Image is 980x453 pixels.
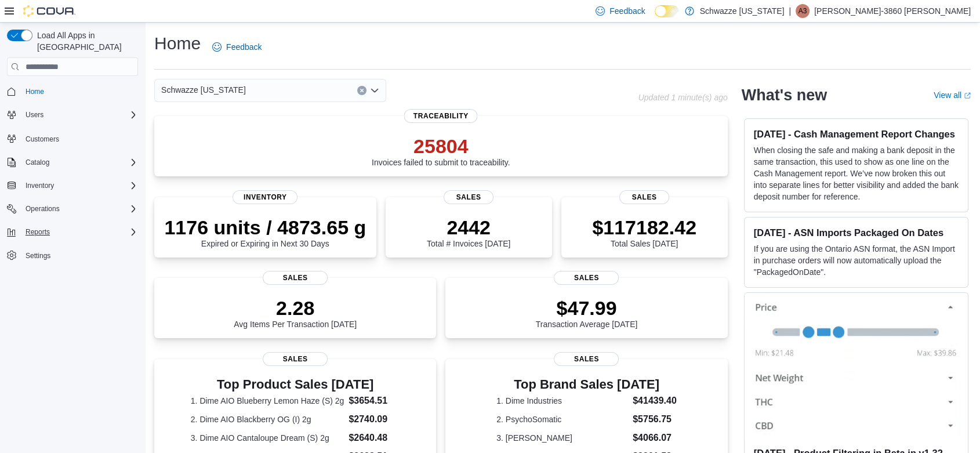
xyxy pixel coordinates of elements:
button: Users [21,108,48,122]
a: Customers [21,132,64,146]
span: Catalog [26,158,49,167]
span: Reports [21,225,138,239]
dt: 1. Dime Industries [496,395,628,407]
button: Operations [2,201,143,217]
span: A3 [798,4,807,18]
dt: 2. PsychoSomatic [496,414,628,425]
span: Sales [554,352,619,366]
span: Settings [26,251,50,260]
span: Reports [26,227,50,237]
button: Reports [2,224,143,240]
button: Operations [21,202,64,216]
dd: $5756.75 [633,412,677,426]
span: Users [21,108,138,122]
button: Clear input [357,86,366,95]
dd: $3654.51 [349,394,400,408]
span: Sales [263,271,328,285]
span: Users [26,110,43,119]
span: Inventory [21,179,138,193]
p: Schwazze [US_STATE] [700,4,785,18]
button: Reports [21,225,55,239]
p: When closing the safe and making a bank deposit in the same transaction, this used to show as one... [754,144,959,202]
h3: Top Product Sales [DATE] [191,378,400,392]
p: $117182.42 [592,216,696,239]
span: Home [21,84,138,99]
span: Operations [26,204,60,213]
svg: External link [964,92,971,99]
dd: $41439.40 [633,394,677,408]
button: Open list of options [370,86,379,95]
div: Invoices failed to submit to traceability. [372,135,510,167]
span: Schwazze [US_STATE] [161,83,246,97]
img: Cova [23,5,75,17]
button: Home [2,83,143,100]
dd: $2740.09 [349,412,400,426]
button: Catalog [2,154,143,171]
span: Sales [444,190,493,204]
p: If you are using the Ontario ASN format, the ASN Import in purchase orders will now automatically... [754,243,959,278]
a: Feedback [208,35,266,59]
button: Inventory [2,177,143,194]
div: Total # Invoices [DATE] [427,216,510,248]
span: Load All Apps in [GEOGRAPHIC_DATA] [32,30,138,53]
div: Total Sales [DATE] [592,216,696,248]
dt: 3. Dime AIO Cantaloupe Dream (S) 2g [191,432,344,444]
button: Inventory [21,179,59,193]
p: [PERSON_NAME]-3860 [PERSON_NAME] [814,4,971,18]
p: 1176 units / 4873.65 g [164,216,366,239]
span: Operations [21,202,138,216]
span: Sales [619,190,669,204]
h3: Top Brand Sales [DATE] [496,378,677,392]
div: Alexis-3860 Shoope [796,4,810,18]
input: Dark Mode [655,5,679,17]
span: Inventory [26,181,54,190]
p: Updated 1 minute(s) ago [638,93,727,102]
dd: $2640.48 [349,431,400,445]
nav: Complex example [7,78,138,294]
span: Inventory [233,190,297,204]
p: 25804 [372,135,510,158]
span: Feedback [226,41,262,53]
a: View allExternal link [934,90,971,100]
span: Sales [263,352,328,366]
dt: 3. [PERSON_NAME] [496,432,628,444]
div: Avg Items Per Transaction [DATE] [234,296,357,329]
p: $47.99 [536,296,638,320]
span: Sales [554,271,619,285]
p: 2.28 [234,296,357,320]
span: Customers [26,135,59,144]
button: Customers [2,130,143,147]
h3: [DATE] - ASN Imports Packaged On Dates [754,227,959,238]
a: Home [21,85,49,99]
span: Settings [21,248,138,263]
span: Home [26,87,44,96]
span: Feedback [609,5,645,17]
p: 2442 [427,216,510,239]
p: | [789,4,791,18]
button: Settings [2,247,143,264]
span: Catalog [21,155,138,169]
h2: What's new [742,86,827,104]
button: Catalog [21,155,54,169]
dt: 2. Dime AIO Blackberry OG (I) 2g [191,414,344,425]
span: Traceability [404,109,478,123]
dt: 1. Dime AIO Blueberry Lemon Haze (S) 2g [191,395,344,407]
div: Expired or Expiring in Next 30 Days [164,216,366,248]
div: Transaction Average [DATE] [536,296,638,329]
h3: [DATE] - Cash Management Report Changes [754,128,959,140]
dd: $4066.07 [633,431,677,445]
a: Settings [21,249,55,263]
button: Users [2,107,143,123]
h1: Home [154,32,201,55]
span: Customers [21,131,138,146]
